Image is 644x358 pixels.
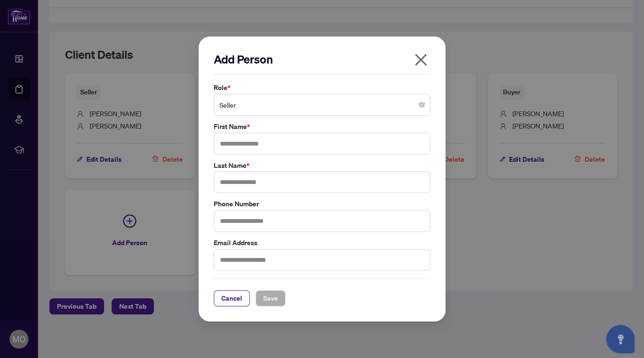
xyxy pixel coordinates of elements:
label: Phone Number [214,199,430,209]
label: Last Name [214,160,430,171]
button: Open asap [606,325,635,353]
span: close [413,52,428,67]
label: Role [214,83,430,93]
button: Save [256,290,285,306]
button: Cancel [214,290,250,306]
span: Seller [219,96,425,114]
label: First Name [214,121,430,132]
span: close-circle [419,102,425,108]
h2: Add Person [214,52,430,67]
label: Email Address [214,238,430,248]
span: Cancel [221,291,242,306]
